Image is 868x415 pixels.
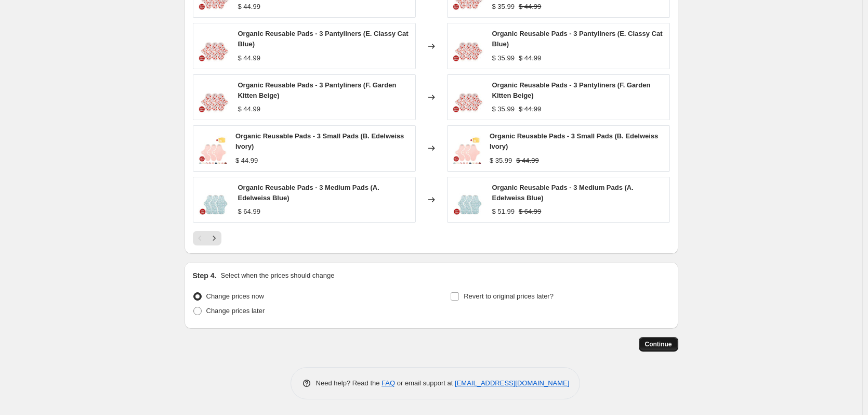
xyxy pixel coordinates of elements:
span: $ 64.99 [238,207,260,215]
button: Continue [639,337,678,352]
span: Change prices later [206,307,265,315]
span: Organic Reusable Pads - 3 Pantyliners (E. Classy Cat Blue) [238,30,409,48]
span: $ 35.99 [492,54,515,62]
span: $ 35.99 [492,105,515,113]
img: organic-reusable-pads-3-pantyliners-the-brand-hannah-4_73129d53-bf3f-4c80-9275-3f61a5fe8cc1_80x.jpg [453,82,484,113]
span: $ 44.99 [519,3,541,10]
span: $ 35.99 [492,3,515,10]
span: Organic Reusable Pads - 3 Medium Pads (A. Edelweiss Blue) [492,184,634,202]
span: $ 44.99 [516,157,538,164]
span: $ 44.99 [519,54,541,62]
span: or email support at [395,379,455,387]
img: organic-reusable-pads-3-pantyliners-the-brand-hannah-4_73129d53-bf3f-4c80-9275-3f61a5fe8cc1_80x.jpg [199,31,230,62]
img: organic-reusable-pads-3-small-pads-the-brand-hannah-2_80x.jpg [199,133,227,164]
span: Need help? Read the [316,379,382,387]
img: organic-reusable-pads-3-medium-pads-the-brand-hannah-2_80x.jpg [453,184,484,215]
span: Organic Reusable Pads - 3 Pantyliners (F. Garden Kitten Beige) [492,81,651,99]
a: FAQ [382,379,395,387]
nav: Pagination [193,231,221,245]
a: [EMAIL_ADDRESS][DOMAIN_NAME] [455,379,569,387]
span: Continue [645,340,672,348]
p: Select when the prices should change [220,270,334,281]
img: organic-reusable-pads-3-pantyliners-the-brand-hannah-4_73129d53-bf3f-4c80-9275-3f61a5fe8cc1_80x.jpg [199,82,230,113]
span: Organic Reusable Pads - 3 Pantyliners (E. Classy Cat Blue) [492,30,663,48]
img: organic-reusable-pads-3-small-pads-the-brand-hannah-2_80x.jpg [453,133,481,164]
span: $ 44.99 [235,157,258,164]
h2: Step 4. [193,270,217,281]
span: $ 51.99 [492,207,515,215]
img: organic-reusable-pads-3-medium-pads-the-brand-hannah-2_80x.jpg [199,184,230,215]
span: Organic Reusable Pads - 3 Small Pads (B. Edelweiss Ivory) [490,132,658,150]
span: Organic Reusable Pads - 3 Pantyliners (F. Garden Kitten Beige) [238,81,397,99]
span: Organic Reusable Pads - 3 Medium Pads (A. Edelweiss Blue) [238,184,379,202]
span: $ 44.99 [238,54,260,62]
span: $ 64.99 [519,207,541,215]
span: $ 44.99 [238,105,260,113]
span: $ 44.99 [238,3,260,10]
img: organic-reusable-pads-3-pantyliners-the-brand-hannah-4_73129d53-bf3f-4c80-9275-3f61a5fe8cc1_80x.jpg [453,31,484,62]
span: $ 44.99 [519,105,541,113]
button: Next [207,231,221,245]
span: Organic Reusable Pads - 3 Small Pads (B. Edelweiss Ivory) [235,132,404,150]
span: Change prices now [206,292,264,300]
span: $ 35.99 [490,157,512,164]
span: Revert to original prices later? [464,292,554,300]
